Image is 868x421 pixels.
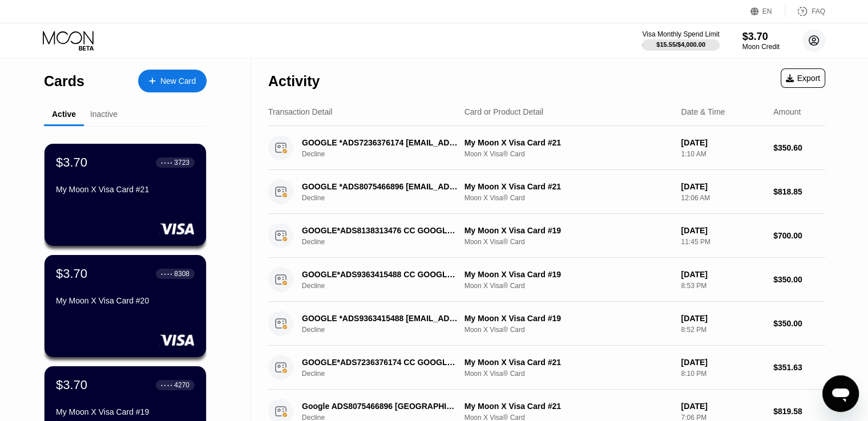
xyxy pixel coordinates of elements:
[160,76,196,86] div: New Card
[44,73,84,90] div: Cards
[681,402,764,411] div: [DATE]
[465,238,672,246] div: Moon X Visa® Card
[465,314,672,323] div: My Moon X Visa Card #19
[302,138,458,147] div: GOOGLE *ADS7236376174 [EMAIL_ADDRESS]
[56,296,195,305] div: My Moon X Visa Card #20
[681,138,764,147] div: [DATE]
[742,43,780,51] div: Moon Credit
[681,194,764,202] div: 12:06 AM
[681,282,764,290] div: 8:53 PM
[56,407,195,416] div: My Moon X Visa Card #19
[465,194,672,202] div: Moon X Visa® Card
[56,266,87,281] div: $3.70
[56,378,87,392] div: $3.70
[268,214,825,258] div: GOOGLE*ADS8138313476 CC GOOGLE.COMIEDeclineMy Moon X Visa Card #19Moon X Visa® Card[DATE]11:45 PM...
[465,150,672,158] div: Moon X Visa® Card
[90,110,118,119] div: Inactive
[812,7,825,15] div: FAQ
[302,314,458,323] div: GOOGLE *ADS9363415488 [EMAIL_ADDRESS]
[681,107,725,116] div: Date & Time
[681,182,764,191] div: [DATE]
[681,226,764,235] div: [DATE]
[786,74,820,83] div: Export
[268,126,825,170] div: GOOGLE *ADS7236376174 [EMAIL_ADDRESS]DeclineMy Moon X Visa Card #21Moon X Visa® Card[DATE]1:10 AM...
[268,170,825,214] div: GOOGLE *ADS8075466896 [EMAIL_ADDRESS]DeclineMy Moon X Visa Card #21Moon X Visa® Card[DATE]12:06 A...
[268,258,825,302] div: GOOGLE*ADS9363415488 CC GOOGLE.COMIEDeclineMy Moon X Visa Card #19Moon X Visa® Card[DATE]8:53 PM$...
[465,270,672,279] div: My Moon X Visa Card #19
[174,381,189,389] div: 4270
[56,185,195,194] div: My Moon X Visa Card #21
[302,370,470,378] div: Decline
[302,194,470,202] div: Decline
[52,110,76,119] div: Active
[161,161,172,164] div: ● ● ● ●
[161,383,172,387] div: ● ● ● ●
[465,107,544,116] div: Card or Product Detail
[465,358,672,367] div: My Moon X Visa Card #21
[465,138,672,147] div: My Moon X Visa Card #21
[268,73,320,90] div: Activity
[302,270,458,279] div: GOOGLE*ADS9363415488 CC GOOGLE.COMIE
[773,363,825,372] div: $351.63
[742,31,780,51] div: $3.70Moon Credit
[642,30,719,51] div: Visa Monthly Spend Limit$15.55/$4,000.00
[656,41,705,48] div: $15.55 / $4,000.00
[302,326,470,334] div: Decline
[45,144,206,246] div: $3.70● ● ● ●3723My Moon X Visa Card #21
[781,68,825,88] div: Export
[762,7,772,15] div: EN
[822,375,859,412] iframe: Кнопка запуска окна обмена сообщениями
[465,326,672,334] div: Moon X Visa® Card
[642,30,719,38] div: Visa Monthly Spend Limit
[681,270,764,279] div: [DATE]
[45,255,206,357] div: $3.70● ● ● ●8308My Moon X Visa Card #20
[773,407,825,416] div: $819.58
[465,182,672,191] div: My Moon X Visa Card #21
[268,302,825,346] div: GOOGLE *ADS9363415488 [EMAIL_ADDRESS]DeclineMy Moon X Visa Card #19Moon X Visa® Card[DATE]8:52 PM...
[174,159,189,167] div: 3723
[465,226,672,235] div: My Moon X Visa Card #19
[681,150,764,158] div: 1:10 AM
[302,150,470,158] div: Decline
[268,107,332,116] div: Transaction Detail
[174,270,189,278] div: 8308
[465,282,672,290] div: Moon X Visa® Card
[773,187,825,196] div: $818.85
[681,326,764,334] div: 8:52 PM
[268,346,825,390] div: GOOGLE*ADS7236376174 CC GOOGLE.COMIEDeclineMy Moon X Visa Card #21Moon X Visa® Card[DATE]8:10 PM$...
[302,358,458,367] div: GOOGLE*ADS7236376174 CC GOOGLE.COMIE
[681,358,764,367] div: [DATE]
[56,155,87,170] div: $3.70
[465,402,672,411] div: My Moon X Visa Card #21
[750,6,785,17] div: EN
[302,238,470,246] div: Decline
[773,107,801,116] div: Amount
[773,231,825,240] div: $700.00
[773,275,825,284] div: $350.00
[773,143,825,152] div: $350.60
[302,282,470,290] div: Decline
[742,31,780,43] div: $3.70
[773,319,825,328] div: $350.00
[681,314,764,323] div: [DATE]
[681,370,764,378] div: 8:10 PM
[302,226,458,235] div: GOOGLE*ADS8138313476 CC GOOGLE.COMIE
[161,272,172,276] div: ● ● ● ●
[465,370,672,378] div: Moon X Visa® Card
[302,182,458,191] div: GOOGLE *ADS8075466896 [EMAIL_ADDRESS]
[681,238,764,246] div: 11:45 PM
[302,402,458,411] div: Google ADS8075466896 [GEOGRAPHIC_DATA] IE
[138,70,207,92] div: New Card
[785,6,825,17] div: FAQ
